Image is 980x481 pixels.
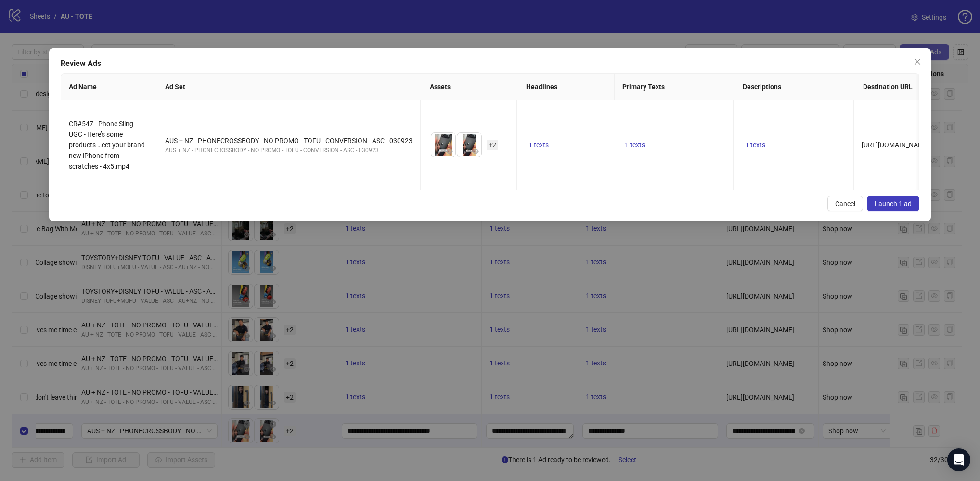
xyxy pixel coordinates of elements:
[431,133,455,157] img: Asset 1
[529,141,549,149] span: 1 texts
[745,141,765,149] span: 1 texts
[621,139,649,151] button: 1 texts
[735,74,855,100] th: Descriptions
[61,58,919,69] div: Review Ads
[614,74,735,100] th: Primary Texts
[910,54,925,69] button: Close
[867,196,919,211] button: Launch 1 ad
[472,148,479,155] span: eye
[444,145,455,157] button: Preview
[875,200,912,208] span: Launch 1 ad
[862,141,929,149] span: [URL][DOMAIN_NAME]
[625,141,645,149] span: 1 texts
[470,145,481,157] button: Preview
[69,120,145,170] span: CR#547 - Phone Sling - UGC - Here’s some products …ect your brand new iPhone from scratches - 4x5...
[914,58,921,65] span: close
[827,196,863,211] button: Cancel
[835,200,855,208] span: Cancel
[157,74,422,100] th: Ad Set
[61,74,157,100] th: Ad Name
[487,140,498,150] span: + 2
[422,74,518,100] th: Assets
[518,74,614,100] th: Headlines
[446,148,453,155] span: eye
[457,133,481,157] img: Asset 2
[165,146,413,155] div: AUS + NZ - PHONECROSSBODY - NO PROMO - TOFU - CONVERSION - ASC - 030923
[525,139,553,151] button: 1 texts
[165,135,413,146] div: AUS + NZ - PHONECROSSBODY - NO PROMO - TOFU - CONVERSION - ASC - 030923
[741,139,769,151] button: 1 texts
[947,448,970,471] div: Open Intercom Messenger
